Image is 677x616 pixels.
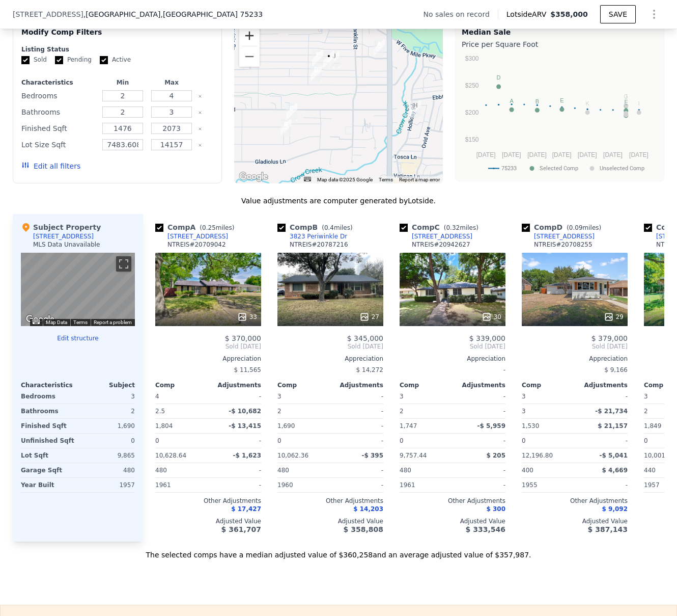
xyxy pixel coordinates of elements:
[332,419,383,433] div: -
[21,222,101,232] div: Subject Property
[644,467,656,474] span: 440
[624,103,628,110] text: C
[21,45,213,53] div: Listing Status
[644,393,648,400] span: 3
[600,5,636,23] button: SAVE
[210,478,261,492] div: -
[33,232,94,240] div: [STREET_ADDRESS]
[522,404,573,418] div: 3
[21,121,96,136] div: Finished Sqft
[21,161,80,171] button: Edit all filters
[233,452,261,459] span: -$ 1,623
[155,342,261,351] span: Sold [DATE]
[465,136,479,143] text: $150
[600,452,628,459] span: -$ 5,041
[522,478,573,492] div: 1955
[318,224,356,231] span: ( miles)
[600,165,644,172] text: Unselected Comp
[100,78,145,87] div: Min
[591,334,628,342] span: $ 379,000
[21,89,96,103] div: Bedrooms
[21,404,76,418] div: Bathrooms
[510,98,514,104] text: A
[577,478,628,492] div: -
[237,170,270,183] img: Google
[229,408,261,415] span: -$ 10,682
[455,404,505,418] div: -
[21,56,30,64] input: Sold
[501,165,517,172] text: 75233
[155,452,186,459] span: 10,628.64
[359,312,379,322] div: 27
[477,422,505,430] span: -$ 5,959
[21,389,76,404] div: Bedrooms
[412,232,472,240] div: [STREET_ADDRESS]
[21,478,76,492] div: Year Built
[506,9,550,19] span: Lotside ARV
[644,437,648,444] span: 0
[208,381,261,389] div: Adjustments
[575,381,628,389] div: Adjustments
[277,452,308,459] span: 10,062.36
[239,25,260,46] button: Zoom in
[522,393,526,400] span: 3
[13,542,664,560] div: The selected comps have a median adjusted value of $360,258 and an average adjusted value of $357...
[400,497,505,505] div: Other Adjustments
[522,222,605,232] div: Comp D
[522,232,595,240] a: [STREET_ADDRESS]
[198,127,202,131] button: Clear
[21,253,135,326] div: Street View
[280,119,292,137] div: 3823 Periwinkle Dr
[462,51,658,179] svg: A chart.
[598,422,628,430] span: $ 21,157
[486,505,505,513] span: $ 300
[455,478,505,492] div: -
[400,363,505,377] div: -
[33,240,100,249] div: MLS Data Unavailable
[522,422,539,430] span: 1,530
[155,517,261,525] div: Adjusted Value
[155,232,228,240] a: [STREET_ADDRESS]
[644,422,661,430] span: 1,849
[46,319,67,326] button: Map Data
[560,97,563,103] text: E
[552,151,572,158] text: [DATE]
[277,467,289,474] span: 480
[290,232,347,240] div: 3823 Periwinkle Dr
[332,478,383,492] div: -
[527,151,547,158] text: [DATE]
[80,419,135,433] div: 1,690
[277,355,383,363] div: Appreciation
[328,51,340,68] div: 2605 Woodmere Dr
[94,319,132,325] a: Report a problem
[602,467,628,474] span: $ 4,669
[311,65,322,82] div: 2643 Southwood Dr
[604,312,624,322] div: 29
[229,422,261,430] span: -$ 13,415
[210,463,261,477] div: -
[455,463,505,477] div: -
[198,111,202,115] button: Clear
[502,151,521,158] text: [DATE]
[155,497,261,505] div: Other Adjustments
[21,27,213,45] div: Modify Comp Filters
[210,389,261,404] div: -
[167,240,226,249] div: NTREIS # 20709042
[400,404,450,418] div: 2
[332,404,383,418] div: -
[374,39,385,57] div: 2417 Bonnywood Ln
[155,381,208,389] div: Comp
[286,103,297,121] div: 2759 Larkspur Ln
[33,319,40,324] button: Keyboard shortcuts
[149,78,194,87] div: Max
[155,393,159,400] span: 4
[603,151,623,158] text: [DATE]
[21,78,96,87] div: Characteristics
[23,313,57,326] a: Open this area in Google Maps (opens a new window)
[400,342,505,351] span: Sold [DATE]
[347,334,383,342] span: $ 345,000
[277,478,328,492] div: 1960
[644,452,675,459] span: 10,001.38
[465,109,479,116] text: $200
